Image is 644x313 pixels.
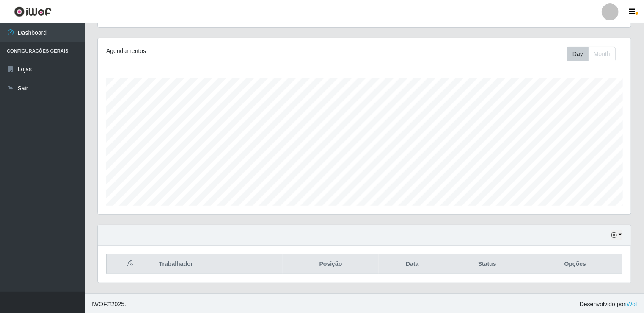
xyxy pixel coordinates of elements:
[91,301,107,307] span: IWOF
[567,47,622,61] div: Toolbar with button groups
[283,254,379,274] th: Posição
[528,254,622,274] th: Opções
[625,301,637,307] a: iWof
[567,47,589,61] button: Day
[580,300,637,309] span: Desenvolvido por
[588,47,616,61] button: Month
[567,47,616,61] div: First group
[154,254,283,274] th: Trabalhador
[379,254,446,274] th: Data
[106,47,314,56] div: Agendamentos
[91,300,126,309] span: © 2025 .
[14,6,52,17] img: CoreUI Logo
[446,254,528,274] th: Status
